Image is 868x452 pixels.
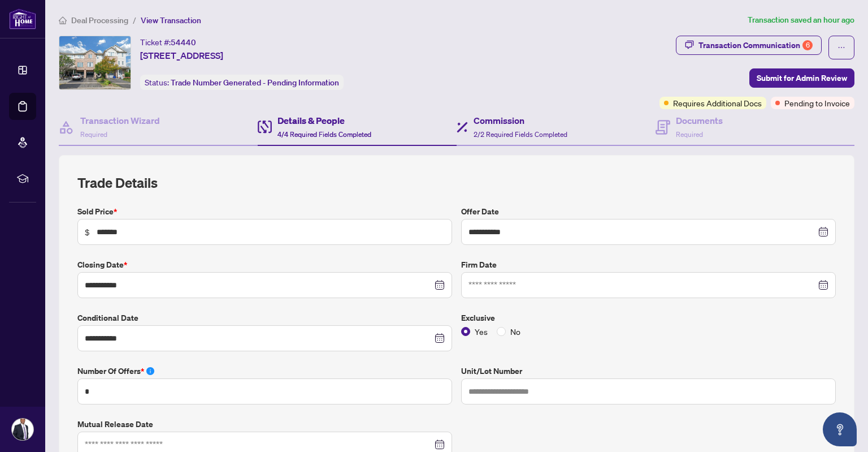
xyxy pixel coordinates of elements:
span: View Transaction [141,15,201,25]
h4: Transaction Wizard [80,114,160,127]
span: Submit for Admin Review [757,69,847,87]
label: Offer Date [461,205,836,218]
article: Transaction saved an hour ago [748,14,854,27]
span: Deal Processing [71,15,128,25]
span: [STREET_ADDRESS] [140,49,223,62]
h4: Commission [474,114,567,127]
div: Ticket #: [140,36,196,49]
button: Submit for Admin Review [749,68,854,88]
span: home [59,16,67,24]
span: No [506,325,525,338]
label: Exclusive [461,312,836,324]
h4: Documents [676,114,723,127]
label: Mutual Release Date [77,418,452,431]
span: Yes [470,325,492,338]
button: Transaction Communication6 [676,36,822,55]
label: Number of offers [77,365,452,377]
button: Open asap [823,412,857,446]
h4: Details & People [277,114,371,127]
img: logo [9,8,36,29]
label: Unit/Lot Number [461,365,836,377]
span: ellipsis [837,44,845,51]
label: Firm Date [461,259,836,271]
div: Transaction Communication [698,36,813,54]
span: Required [676,130,703,139]
span: Pending to Invoice [784,97,850,109]
span: info-circle [146,367,154,375]
li: / [133,14,136,27]
label: Sold Price [77,205,452,218]
span: Trade Number Generated - Pending Information [171,78,339,88]
div: 6 [802,40,813,50]
span: 2/2 Required Fields Completed [474,130,567,139]
span: Requires Additional Docs [673,97,762,109]
span: 54440 [171,37,196,48]
img: Profile Icon [12,419,33,440]
span: $ [85,226,90,238]
label: Closing Date [77,259,452,271]
img: IMG-E12398235_1.jpg [59,36,131,89]
h2: Trade Details [77,174,836,192]
label: Conditional Date [77,312,452,324]
span: Required [80,130,107,139]
span: 4/4 Required Fields Completed [277,130,371,139]
div: Status: [140,75,344,90]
